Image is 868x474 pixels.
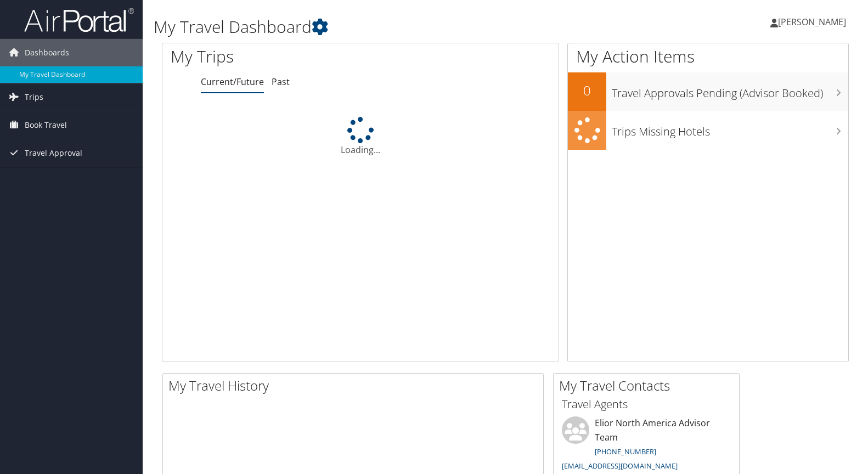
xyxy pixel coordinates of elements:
a: Past [272,76,290,88]
h2: My Travel Contacts [559,376,739,395]
a: [EMAIL_ADDRESS][DOMAIN_NAME] [562,461,678,471]
h1: My Trips [171,45,385,68]
h2: 0 [568,81,606,100]
h3: Trips Missing Hotels [612,119,848,139]
a: Trips Missing Hotels [568,111,848,150]
div: Loading... [162,117,559,156]
span: [PERSON_NAME] [778,16,846,28]
span: Book Travel [25,111,67,139]
h3: Travel Approvals Pending (Advisor Booked) [612,80,848,101]
span: Dashboards [25,39,69,66]
span: Travel Approval [25,139,82,167]
h1: My Action Items [568,45,848,68]
h3: Travel Agents [562,397,731,412]
span: Trips [25,83,43,111]
a: 0Travel Approvals Pending (Advisor Booked) [568,72,848,111]
a: Current/Future [201,76,264,88]
img: airportal-logo.png [24,7,134,33]
h1: My Travel Dashboard [154,15,623,38]
a: [PHONE_NUMBER] [595,447,656,456]
h2: My Travel History [168,376,543,395]
a: [PERSON_NAME] [770,5,857,38]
